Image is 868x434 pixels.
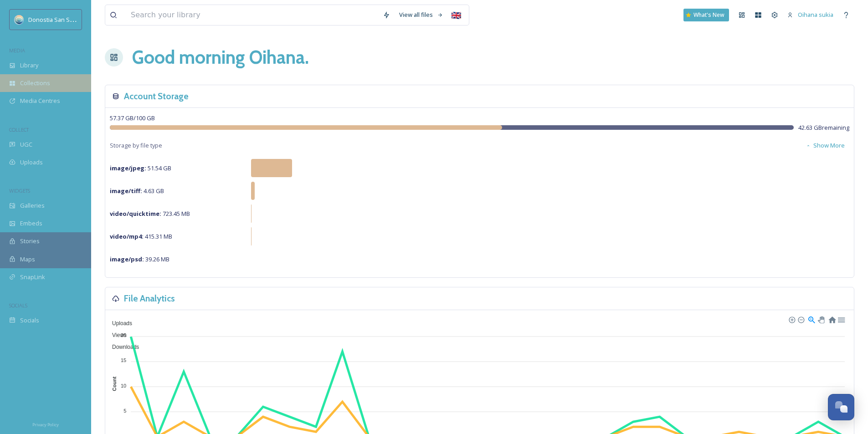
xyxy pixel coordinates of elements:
[110,209,161,218] strong: video/quicktime :
[837,315,845,323] div: Menu
[828,315,836,323] div: Reset Zoom
[123,408,126,414] tspan: 5
[110,114,155,122] span: 57.37 GB / 100 GB
[801,137,849,154] button: Show More
[20,201,45,210] span: Galleries
[121,332,126,338] tspan: 20
[110,141,162,150] span: Storage by file type
[105,332,127,338] span: Views
[818,317,823,322] div: Panning
[110,187,164,195] span: 4.63 GB
[110,164,146,172] strong: image/jpeg :
[112,377,117,391] text: Count
[20,79,50,87] span: Collections
[32,422,59,428] span: Privacy Policy
[105,344,139,350] span: Downloads
[105,320,132,327] span: Uploads
[828,394,854,420] button: Open Chat
[9,302,27,309] span: SOCIALS
[783,6,838,24] a: Oihana sukia
[110,255,169,263] span: 39.26 MB
[110,232,144,240] strong: video/mp4 :
[32,419,59,429] a: Privacy Policy
[20,97,60,105] span: Media Centres
[807,315,815,323] div: Selection Zoom
[20,140,32,149] span: UGC
[110,255,144,263] strong: image/psd :
[110,209,190,218] span: 723.45 MB
[20,219,42,228] span: Embeds
[20,61,38,70] span: Library
[798,123,849,132] span: 42.63 GB remaining
[9,126,29,133] span: COLLECT
[20,237,40,245] span: Stories
[9,47,25,54] span: MEDIA
[797,316,804,322] div: Zoom Out
[126,5,378,25] input: Search your library
[20,316,39,325] span: Socials
[110,164,171,172] span: 51.54 GB
[124,90,189,103] h3: Account Storage
[20,158,43,167] span: Uploads
[132,44,309,71] h1: Good morning Oihana .
[448,7,464,23] div: 🇬🇧
[395,6,448,24] a: View all files
[110,187,142,195] strong: image/tiff :
[798,10,833,19] span: Oihana sukia
[9,187,30,194] span: WIDGETS
[15,15,24,24] img: images.jpeg
[20,255,35,264] span: Maps
[788,316,795,322] div: Zoom In
[683,9,729,21] a: What's New
[121,357,126,363] tspan: 15
[28,15,120,24] span: Donostia San Sebastián Turismoa
[110,232,172,240] span: 415.31 MB
[124,292,175,305] h3: File Analytics
[121,383,126,388] tspan: 10
[20,273,45,281] span: SnapLink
